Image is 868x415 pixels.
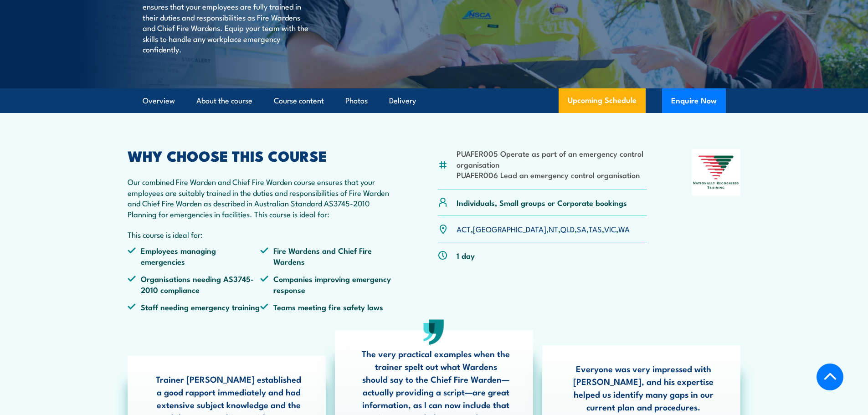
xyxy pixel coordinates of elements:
p: Individuals, Small groups or Corporate bookings [457,197,627,208]
a: SA [577,223,586,234]
li: Employees managing emergencies [128,245,261,266]
a: Upcoming Schedule [559,88,646,113]
a: Overview [143,89,175,113]
a: Course content [274,89,324,113]
li: Teams meeting fire safety laws [260,302,393,312]
li: Fire Wardens and Chief Fire Wardens [260,245,393,266]
a: Photos [345,89,368,113]
p: This course is ideal for: [128,229,394,240]
img: Nationally Recognised Training logo. [692,149,741,195]
p: Everyone was very impressed with [PERSON_NAME], and his expertise helped us identify many gaps in... [569,362,718,413]
li: Companies improving emergency response [260,273,393,295]
a: Delivery [389,89,416,113]
a: About the course [196,89,252,113]
h2: WHY CHOOSE THIS COURSE [128,149,394,162]
a: [GEOGRAPHIC_DATA] [473,223,546,234]
a: TAS [589,223,602,234]
li: PUAFER006 Lead an emergency control organisation [457,169,647,180]
a: VIC [604,223,616,234]
button: Enquire Now [662,88,726,113]
p: 1 day [457,250,475,261]
li: Staff needing emergency training [128,302,261,312]
li: PUAFER005 Operate as part of an emergency control organisation [457,148,647,169]
p: Our combined Fire Warden and Chief Fire Warden course ensures that your employees are suitably tr... [128,176,394,219]
a: WA [618,223,630,234]
li: Organisations needing AS3745-2010 compliance [128,273,261,295]
a: QLD [560,223,575,234]
a: ACT [457,223,471,234]
p: , , , , , , , [457,224,630,234]
a: NT [549,223,558,234]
